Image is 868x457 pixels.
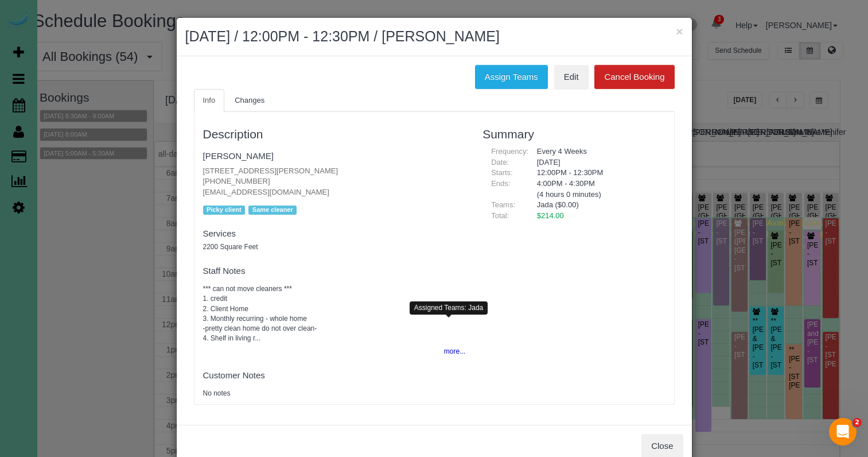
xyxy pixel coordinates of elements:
a: [PERSON_NAME] [203,151,274,161]
span: Picky client [203,206,246,215]
div: Assigned Teams: Jada [410,301,488,315]
button: × [676,25,683,37]
div: [DATE] [528,157,665,168]
h2: [DATE] / 12:00PM - 12:30PM / [PERSON_NAME] [185,26,683,47]
a: Info [194,89,225,113]
div: 4:00PM - 4:30PM (4 hours 0 minutes) [528,179,665,200]
h4: Customer Notes [203,371,466,381]
button: more... [437,343,465,360]
span: Total: [491,211,509,220]
div: Every 4 Weeks [528,146,665,157]
button: Cancel Booking [594,65,674,89]
pre: *** can not move cleaners *** 1. credit 2. Client Home 3. Monthly recurring - whole home -pretty ... [203,284,466,343]
span: Starts: [491,168,513,177]
h3: Description [203,127,466,141]
span: Date: [491,158,509,166]
span: Teams: [491,200,515,209]
p: [STREET_ADDRESS][PERSON_NAME] [PHONE_NUMBER] [EMAIL_ADDRESS][DOMAIN_NAME] [203,166,466,198]
h4: Services [203,229,466,239]
pre: No notes [203,389,466,398]
span: Ends: [491,179,510,188]
span: Same cleaner [248,206,297,215]
a: Changes [225,89,274,113]
a: Edit [554,65,589,89]
span: Info [203,96,216,104]
iframe: Intercom live chat [829,418,857,446]
h4: Staff Notes [203,266,466,276]
span: Changes [235,96,264,104]
span: $214.00 [537,211,564,220]
div: 12:00PM - 12:30PM [528,168,665,179]
span: Frequency: [491,147,528,156]
h5: 2200 Square Feet [203,243,466,251]
span: 2 [853,418,862,427]
h3: Summary [482,127,665,141]
button: Assign Teams [475,65,548,89]
li: Jada ($0.00) [537,200,657,211]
